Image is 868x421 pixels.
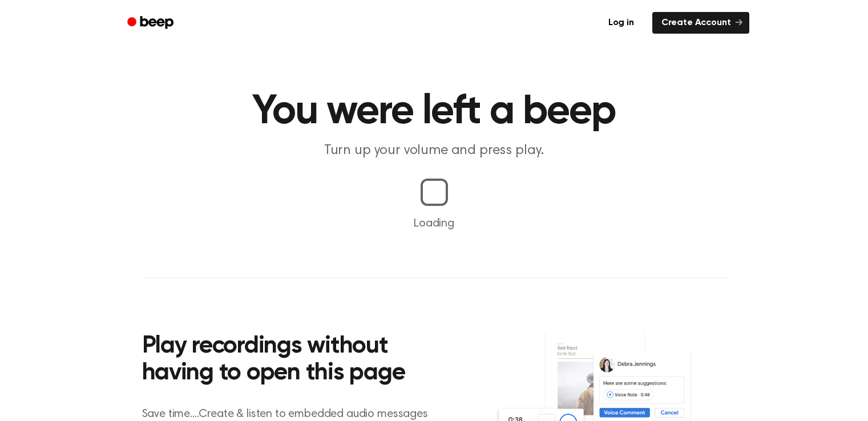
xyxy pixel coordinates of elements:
[215,141,653,160] p: Turn up your volume and press play.
[597,10,645,36] a: Log in
[142,333,450,387] h2: Play recordings without having to open this page
[14,215,854,232] p: Loading
[652,12,749,34] a: Create Account
[119,12,184,34] a: Beep
[142,91,726,132] h1: You were left a beep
